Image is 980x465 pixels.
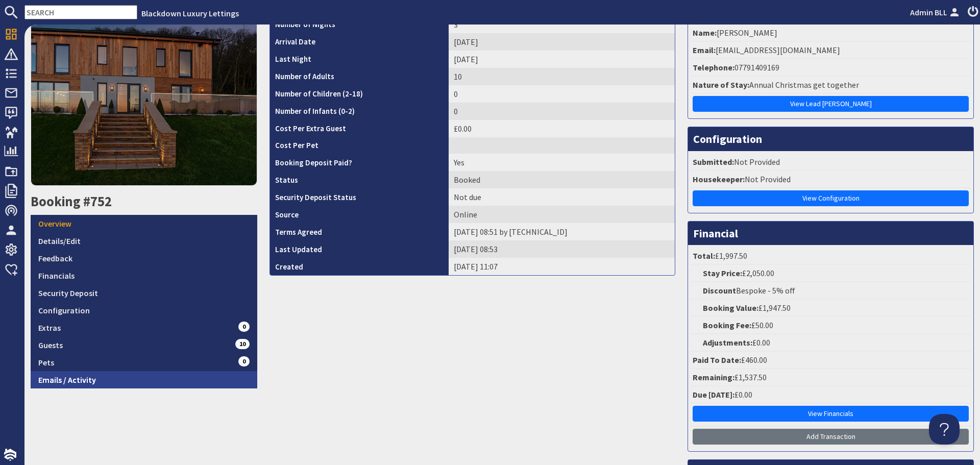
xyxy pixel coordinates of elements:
li: 07791409169 [691,59,971,77]
a: Financials [31,267,257,284]
li: £460.00 [691,352,971,369]
a: Overview [31,215,257,232]
li: [EMAIL_ADDRESS][DOMAIN_NAME] [691,42,971,59]
span: 10 [235,339,250,349]
li: Annual Christmas get together [691,77,971,94]
td: 0 [449,103,675,120]
th: Source [270,206,449,223]
strong: Telephone: [693,62,734,72]
td: 0 [449,85,675,103]
a: View Financials [693,406,969,422]
a: View Lead [PERSON_NAME] [693,96,969,112]
th: Booking Deposit Paid? [270,154,449,171]
h3: Financial [688,222,973,245]
strong: Booking Fee: [703,320,751,330]
li: Not Provided [691,154,971,171]
li: [PERSON_NAME] [691,25,971,42]
a: Configuration [31,302,257,319]
th: Number of Infants (0-2) [270,103,449,120]
li: £1,537.50 [691,369,971,386]
strong: Discount [703,285,736,296]
span: 0 [238,356,250,366]
span: 0 [238,322,250,332]
a: Emails / Activity [31,371,257,388]
td: [DATE] [449,33,675,51]
li: Bespoke - 5% off [691,282,971,300]
th: Cost Per Extra Guest [270,120,449,137]
h2: Booking #752 [31,193,257,210]
th: Arrival Date [270,33,449,51]
a: Security Deposit [31,284,257,302]
th: Number of Adults [270,68,449,85]
input: SEARCH [24,5,137,19]
td: 3 [449,16,675,33]
a: Admin BLL [910,6,962,18]
td: [DATE] 08:51 by [TECHNICAL_ID] [449,223,675,240]
li: £0.00 [691,386,971,404]
strong: Paid To Date: [693,355,741,365]
a: Extras0 [31,319,257,336]
strong: Stay Price: [703,268,742,278]
td: [DATE] 08:53 [449,240,675,258]
img: staytech_i_w-64f4e8e9ee0a9c174fd5317b4b171b261742d2d393467e5bdba4413f4f884c10.svg [4,449,16,461]
strong: Adjustments: [703,337,752,348]
th: Cost Per Pet [270,137,449,154]
a: Pets0 [31,354,257,371]
th: Last Updated [270,240,449,258]
strong: Due [DATE]: [693,389,734,400]
td: [DATE] [449,51,675,68]
th: Terms Agreed [270,223,449,240]
li: £2,050.00 [691,265,971,282]
strong: Remaining: [693,372,734,382]
td: Booked [449,171,675,188]
strong: Housekeeper: [693,174,745,184]
li: £1,997.50 [691,248,971,265]
a: Blackdown Luxury Lettings [141,8,239,18]
a: Add Transaction [693,429,969,445]
li: £0.00 [691,334,971,352]
th: Number of Nights [270,16,449,33]
a: Details/Edit [31,232,257,250]
iframe: Toggle Customer Support [929,414,960,445]
h3: Configuration [688,127,973,151]
strong: Submitted: [693,157,734,167]
th: Last Night [270,51,449,68]
strong: Nature of Stay: [693,80,749,90]
th: Created [270,258,449,275]
a: Guests10 [31,336,257,354]
strong: Email: [693,45,716,55]
th: Number of Children (2-18) [270,85,449,103]
a: Feedback [31,250,257,267]
li: Not Provided [691,171,971,188]
li: £50.00 [691,317,971,334]
td: 10 [449,68,675,85]
td: £0.00 [449,120,675,137]
strong: Booking Value: [703,303,758,313]
td: Online [449,206,675,223]
a: View Configuration [693,190,969,206]
th: Security Deposit Status [270,188,449,206]
td: Not due [449,188,675,206]
td: Yes [449,154,675,171]
th: Status [270,171,449,188]
li: £1,947.50 [691,300,971,317]
td: [DATE] 11:07 [449,258,675,275]
strong: Name: [693,28,717,38]
strong: Total: [693,251,715,261]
